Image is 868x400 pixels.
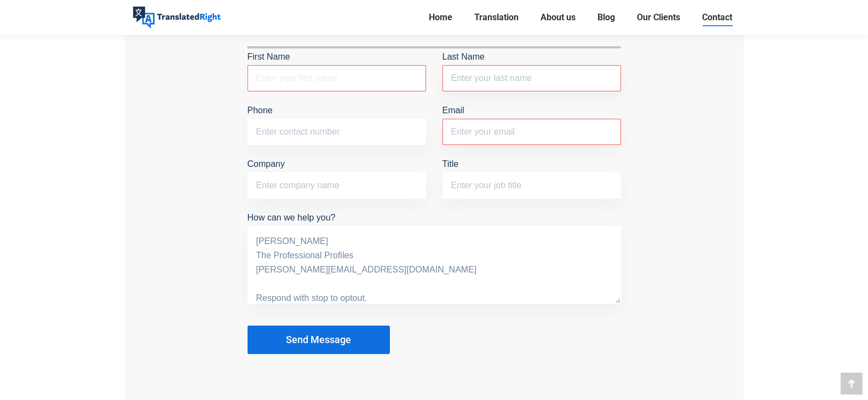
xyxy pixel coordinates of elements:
[248,52,426,83] label: First Name
[248,159,426,190] label: Company
[699,10,735,25] a: Contact
[471,10,522,25] a: Translation
[248,213,621,239] label: How can we help you?
[442,106,621,136] label: Email
[594,10,618,25] a: Blog
[537,10,579,25] a: About us
[248,47,621,354] form: Contact form
[429,12,452,23] span: Home
[248,226,621,304] textarea: How can we help you?
[426,10,456,25] a: Home
[702,12,732,23] span: Contact
[637,12,680,23] span: Our Clients
[442,52,621,83] label: Last Name
[597,12,615,23] span: Blog
[248,106,426,136] label: Phone
[248,326,390,354] button: Send Message
[248,172,426,199] input: Company
[286,334,351,345] span: Send Message
[442,159,621,190] label: Title
[442,65,621,91] input: Last Name
[474,12,519,23] span: Translation
[541,12,576,23] span: About us
[634,10,683,25] a: Our Clients
[442,119,621,145] input: Email
[133,7,221,28] img: Translated Right
[442,172,621,199] input: Title
[248,119,426,145] input: Phone
[248,65,426,91] input: First Name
